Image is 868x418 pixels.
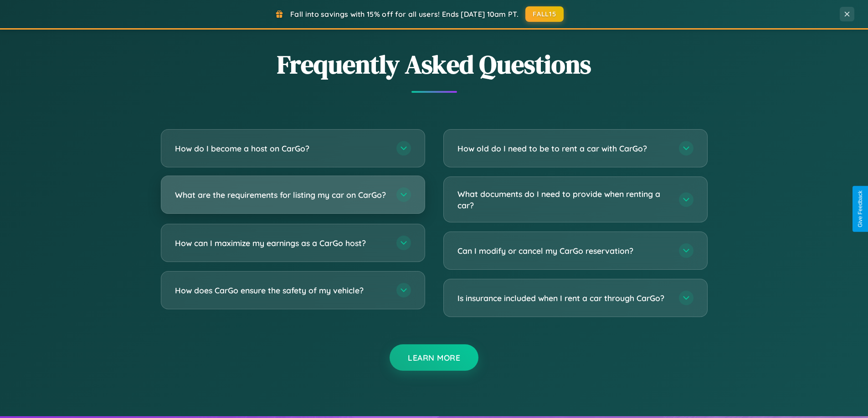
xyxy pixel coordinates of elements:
[390,344,478,371] button: Learn More
[175,237,387,249] h3: How can I maximize my earnings as a CarGo host?
[175,285,387,296] h3: How does CarGo ensure the safety of my vehicle?
[457,188,670,211] h3: What documents do I need to provide when renting a car?
[457,143,670,154] h3: How old do I need to be to rent a car with CarGo?
[175,189,387,201] h3: What are the requirements for listing my car on CarGo?
[457,245,670,257] h3: Can I modify or cancel my CarGo reservation?
[161,47,708,82] h2: Frequently Asked Questions
[175,143,387,154] h3: How do I become a host on CarGo?
[290,10,519,19] span: Fall into savings with 15% off for all users! Ends [DATE] 10am PT.
[525,6,564,22] button: FALL15
[857,191,863,227] div: Give Feedback
[457,292,670,304] h3: Is insurance included when I rent a car through CarGo?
